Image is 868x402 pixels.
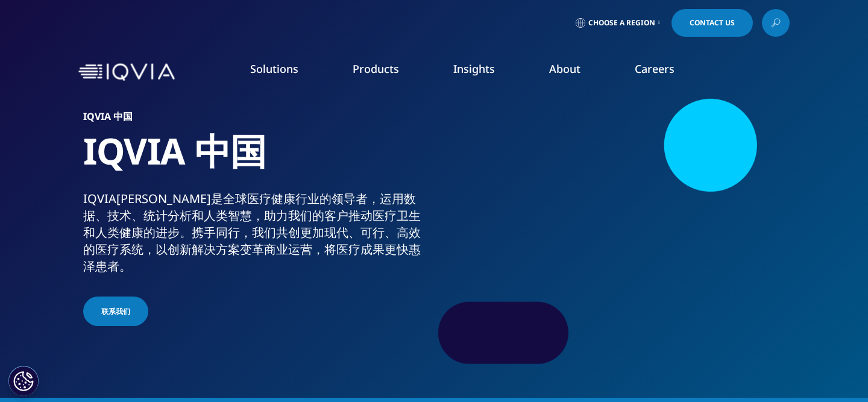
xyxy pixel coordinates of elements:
a: Solutions [250,60,298,78]
h1: IQVIA 中国 [83,128,430,190]
span: Contact Us [690,19,735,27]
nav: Primary [180,42,790,102]
h6: IQVIA 中国 [83,111,430,128]
span: Choose a Region [588,18,655,28]
button: Cookies Settings [8,366,39,396]
div: IQVIA[PERSON_NAME]是全球医疗健康行业的领导者，运用数据、技术、统计分析和人类智慧，助力我们的客户推动医疗卫生和人类健康的进步。携手同行，我们共创更加现代、可行、高效的医疗系统，... [83,190,430,275]
a: Careers [635,60,675,78]
a: Products [353,60,399,78]
img: 051_doctors-reviewing-information-on-tablet.jpg [463,111,785,353]
span: 联系我们 [101,306,130,317]
a: 联系我们 [83,297,148,326]
a: About [549,60,580,78]
a: Contact Us [671,9,753,37]
a: Insights [453,60,495,78]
